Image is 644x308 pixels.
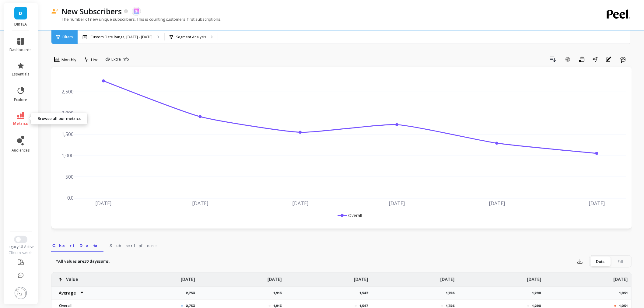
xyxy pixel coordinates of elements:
[90,35,152,40] p: Custom Date Range, [DATE] - [DATE]
[532,291,545,296] p: 1,290
[91,57,99,63] span: Line
[4,244,38,249] div: Legacy UI Active
[446,291,458,296] p: 1,726
[110,243,157,249] span: Subscriptions
[10,22,32,27] p: DIRTEA
[66,273,78,282] p: Value
[186,291,199,296] p: 2,753
[134,9,139,14] img: api.skio.svg
[62,35,73,40] span: Filters
[12,148,30,153] span: audiences
[61,57,76,63] span: Monthly
[14,236,27,243] button: Switch to New UI
[274,291,285,296] p: 1,913
[51,238,632,252] nav: Tabs
[84,258,99,264] strong: 30 days
[52,243,102,249] span: Chart Data
[19,10,23,17] span: D
[56,258,110,264] p: *All values are sums.
[51,9,58,14] img: header icon
[4,250,38,255] div: Click to switch
[15,287,27,299] img: profile picture
[12,72,30,77] span: essentials
[14,97,27,102] span: explore
[611,257,631,266] div: Fill
[440,273,455,282] p: [DATE]
[360,291,372,296] p: 1,547
[51,16,221,22] p: The number of new unique subscribers. This is counting customers' first subscriptions.
[268,273,282,282] p: [DATE]
[619,291,632,296] p: 1,051
[614,273,628,282] p: [DATE]
[354,273,368,282] p: [DATE]
[111,56,129,62] span: Extra Info
[61,6,122,16] p: New Subscribers
[527,273,541,282] p: [DATE]
[10,47,32,52] span: dashboards
[181,273,195,282] p: [DATE]
[176,35,206,40] p: Segment Analysis
[13,121,28,126] span: metrics
[590,257,611,266] div: Dots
